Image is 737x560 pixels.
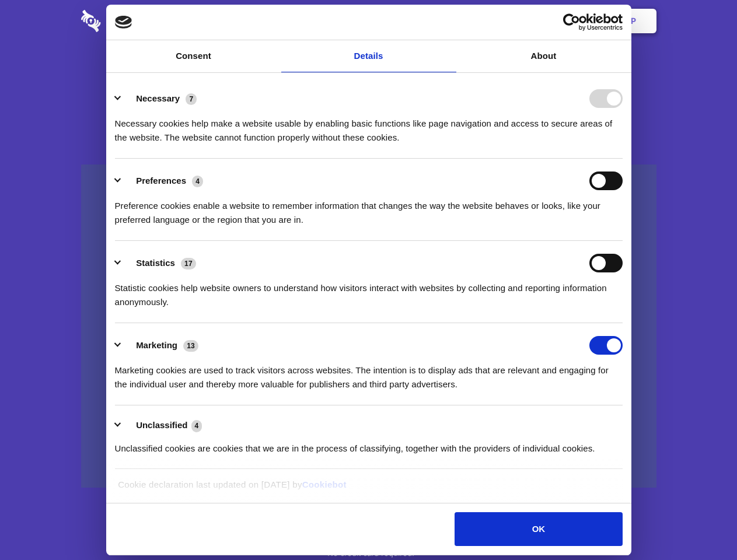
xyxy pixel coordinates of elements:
span: 7 [186,93,197,105]
button: Preferences (4) [115,171,211,190]
label: Marketing [136,340,177,350]
iframe: Drift Widget Chat Controller [679,502,723,546]
a: Contact [473,3,527,39]
a: Login [529,3,580,39]
span: 4 [191,420,202,432]
button: OK [455,512,622,546]
div: Necessary cookies help make a website usable by enabling basic functions like page navigation and... [115,108,623,145]
label: Preferences [136,176,186,185]
a: Details [281,40,456,72]
a: Cookiebot [302,480,347,489]
button: Necessary (7) [115,89,204,108]
label: Statistics [136,258,175,268]
div: Cookie declaration last updated on [DATE] by [109,478,628,501]
div: Unclassified cookies are cookies that we are in the process of classifying, together with the pro... [115,433,623,456]
label: Necessary [136,93,180,103]
button: Marketing (13) [115,336,206,355]
a: Usercentrics Cookiebot - opens in a new window [521,13,623,31]
span: 13 [183,340,198,352]
button: Unclassified (4) [115,418,209,433]
a: Wistia video thumbnail [81,164,656,488]
h4: Auto-redaction of sensitive data, encrypted data sharing and self-destructing private chats. Shar... [81,106,656,145]
div: Marketing cookies are used to track visitors across websites. The intention is to display ads tha... [115,355,623,391]
span: 4 [192,176,203,187]
div: Preference cookies enable a website to remember information that changes the way the website beha... [115,190,623,227]
a: Consent [106,40,281,72]
button: Statistics (17) [115,254,204,272]
span: 17 [181,258,196,269]
img: logo [115,16,132,29]
h1: Eliminate Slack Data Loss. [81,52,656,94]
img: logo-wordmark-white-trans-d4663122ce5f474addd5e946df7df03e33cb6a1c49d2221995e7729f52c070b2.svg [81,10,181,32]
a: Pricing [343,3,393,39]
a: About [456,40,631,72]
div: Statistic cookies help website owners to understand how visitors interact with websites by collec... [115,272,623,309]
